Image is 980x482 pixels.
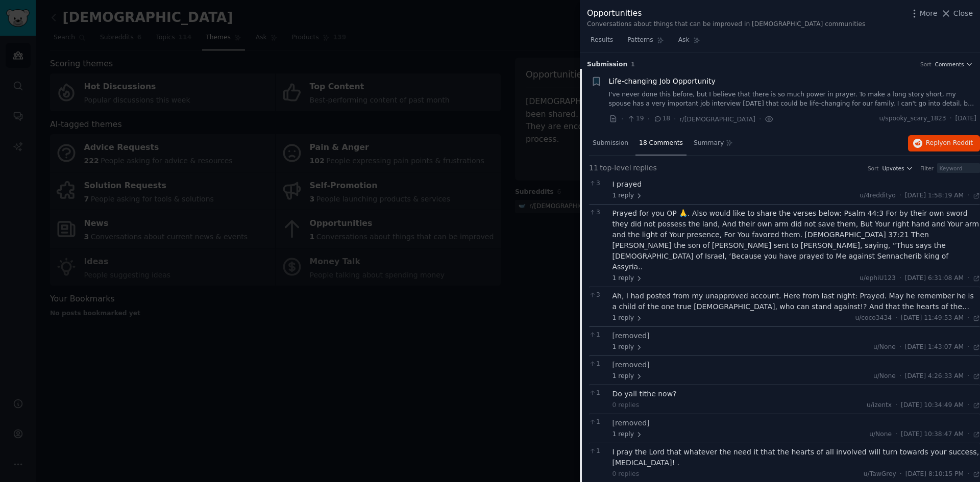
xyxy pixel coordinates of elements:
[950,114,952,123] span: ·
[967,343,969,352] span: ·
[589,389,607,398] span: 1
[900,470,902,479] span: ·
[675,32,704,53] a: Ask
[627,114,644,123] span: 19
[587,7,865,20] div: Opportunities
[612,430,643,439] span: 1 reply
[920,61,932,68] div: Sort
[901,314,964,323] span: [DATE] 11:49:53 AM
[631,61,634,67] span: 1
[905,470,964,479] span: [DATE] 8:10:15 PM
[591,36,613,45] span: Results
[612,343,643,352] span: 1 reply
[967,314,969,323] span: ·
[589,179,607,188] span: 3
[627,36,653,45] span: Patterns
[624,32,667,53] a: Patterns
[899,343,901,352] span: ·
[678,36,690,45] span: Ask
[694,139,724,148] span: Summary
[920,8,938,19] span: More
[674,114,676,124] span: ·
[882,165,904,172] span: Upvotes
[609,76,716,87] a: Life-changing Job Opportunity
[587,60,627,69] span: Submission
[899,191,901,200] span: ·
[680,116,755,123] span: r/[DEMOGRAPHIC_DATA]
[855,314,892,321] span: u/coco3434
[905,372,964,381] span: [DATE] 4:26:33 AM
[759,114,761,124] span: ·
[953,8,973,19] span: Close
[955,114,976,123] span: [DATE]
[873,372,896,379] span: u/None
[589,291,607,300] span: 3
[860,192,896,199] span: u/4reddityo
[612,274,643,283] span: 1 reply
[587,20,865,29] div: Conversations about things that can be improved in [DEMOGRAPHIC_DATA] communities
[935,61,964,68] span: Comments
[967,372,969,381] span: ·
[926,139,973,148] span: Reply
[967,191,969,200] span: ·
[895,314,897,323] span: ·
[935,61,973,68] button: Comments
[967,274,969,283] span: ·
[967,430,969,439] span: ·
[612,314,643,323] span: 1 reply
[873,343,896,350] span: u/None
[633,163,657,173] span: replies
[648,114,650,124] span: ·
[941,8,973,19] button: Close
[589,208,607,217] span: 3
[905,343,964,352] span: [DATE] 1:43:07 AM
[869,430,892,438] span: u/None
[609,90,977,108] a: I've never done this before, but I believe that there is so much power in prayer. To make a long ...
[899,274,901,283] span: ·
[895,430,897,439] span: ·
[868,165,879,172] div: Sort
[967,470,969,479] span: ·
[882,165,913,172] button: Upvotes
[943,139,973,146] span: on Reddit
[589,331,607,340] span: 1
[901,401,964,410] span: [DATE] 10:34:49 AM
[860,274,896,282] span: u/ephiU123
[908,135,980,151] button: Replyon Reddit
[587,32,617,53] a: Results
[612,191,643,200] span: 1 reply
[600,163,631,173] span: top-level
[901,430,964,439] span: [DATE] 10:38:47 AM
[653,114,670,123] span: 18
[593,139,628,148] span: Submission
[895,401,897,410] span: ·
[589,360,607,369] span: 1
[589,447,607,456] span: 1
[937,163,980,173] input: Keyword
[899,372,901,381] span: ·
[905,191,964,200] span: [DATE] 1:58:19 AM
[864,470,896,477] span: u/TawGrey
[967,401,969,410] span: ·
[589,163,598,173] span: 11
[612,372,643,381] span: 1 reply
[920,165,934,172] div: Filter
[621,114,623,124] span: ·
[589,418,607,427] span: 1
[867,401,892,409] span: u/izentx
[905,274,964,283] span: [DATE] 6:31:08 AM
[639,139,683,148] span: 18 Comments
[909,8,938,19] button: More
[879,114,946,123] span: u/spooky_scary_1823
